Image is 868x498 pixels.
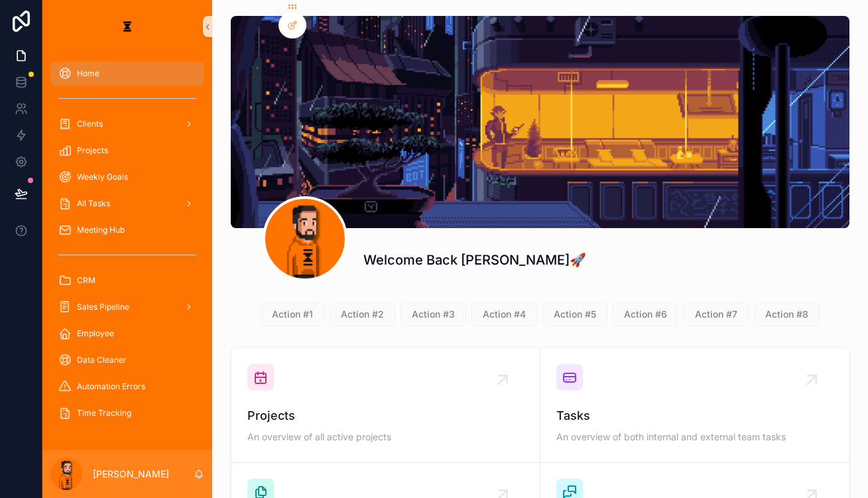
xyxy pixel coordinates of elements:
span: All Tasks [77,198,110,209]
p: [PERSON_NAME] [93,467,169,481]
a: TasksAn overview of both internal and external team tasks [540,348,849,463]
div: scrollable content [42,53,212,440]
a: Data Cleaner [50,348,204,372]
span: Clients [77,119,103,129]
span: Automation Errors [77,381,145,392]
span: Employee [77,328,114,339]
span: Data Cleaner [77,355,127,365]
span: Home [77,68,99,79]
a: Sales Pipeline [50,295,204,319]
span: Projects [247,406,524,425]
span: Sales Pipeline [77,302,129,312]
h1: Welcome Back [PERSON_NAME]🚀 [363,251,586,269]
span: CRM [77,275,95,286]
span: Projects [77,145,108,156]
a: Automation Errors [50,375,204,399]
a: Projects [50,139,204,162]
span: An overview of all active projects [247,430,524,444]
span: An overview of both internal and external team tasks [556,430,834,444]
span: Tasks [556,406,834,425]
a: Weekly Goals [50,165,204,189]
span: Weekly Goals [77,172,128,182]
img: App logo [117,16,138,37]
a: Home [50,62,204,86]
a: ProjectsAn overview of all active projects [231,348,540,463]
a: Meeting Hub [50,218,204,242]
a: CRM [50,269,204,292]
a: Clients [50,112,204,136]
a: All Tasks [50,192,204,216]
span: Meeting Hub [77,225,125,235]
a: Employee [50,322,204,345]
